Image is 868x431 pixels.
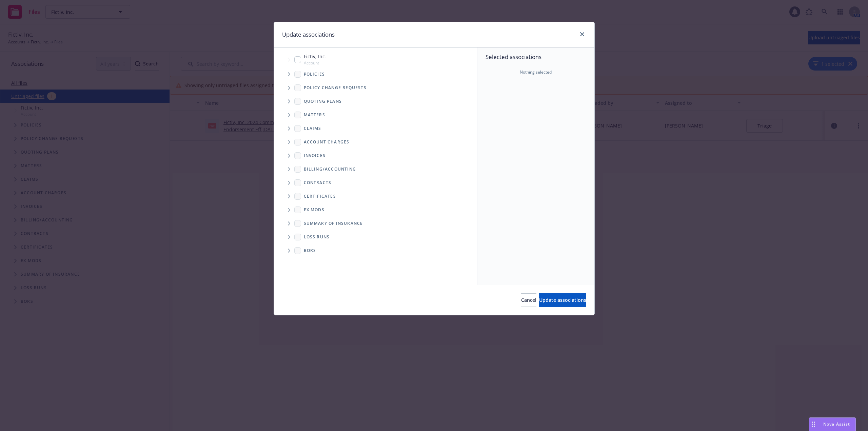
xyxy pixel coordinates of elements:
span: Contracts [304,181,332,185]
button: Nova Assist [809,417,856,431]
span: Policy change requests [304,86,367,90]
button: Cancel [521,293,536,307]
span: Matters [304,113,325,117]
span: Billing/Accounting [304,167,356,171]
span: Account [304,60,326,66]
span: Fictiv, Inc. [304,53,326,60]
span: Nothing selected [520,69,552,75]
span: Cancel [521,297,536,303]
span: Loss Runs [304,235,330,239]
span: Invoices [304,154,326,158]
span: Selected associations [486,53,586,61]
span: Update associations [539,297,586,303]
button: Update associations [539,293,586,307]
span: Certificates [304,194,336,198]
span: Ex Mods [304,208,324,212]
a: close [578,30,586,38]
div: Folder Tree Example [274,162,477,257]
span: Account charges [304,140,350,144]
span: Summary of insurance [304,221,363,226]
span: Quoting plans [304,99,342,103]
div: Tree Example [274,52,477,162]
span: Claims [304,126,321,131]
span: BORs [304,249,316,253]
div: Drag to move [809,418,818,431]
span: Nova Assist [823,421,850,427]
span: Policies [304,72,325,76]
h1: Update associations [282,30,335,39]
